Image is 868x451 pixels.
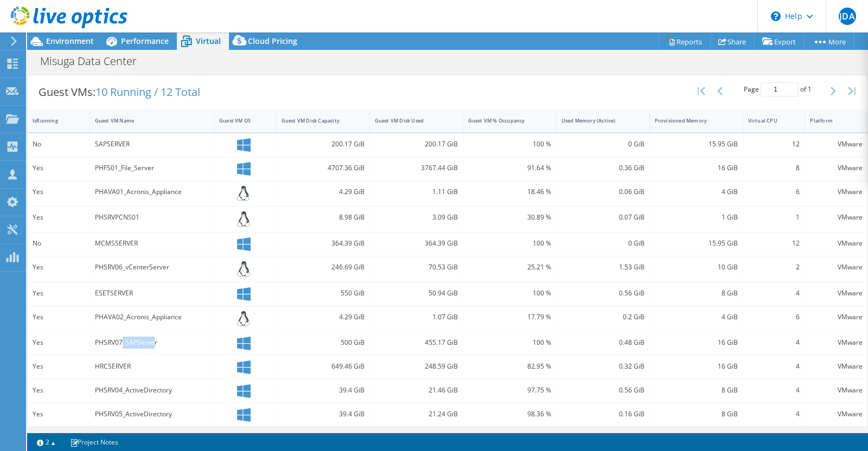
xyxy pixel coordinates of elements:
span: JDA [839,8,856,25]
div: 16 GiB [655,360,738,372]
div: Guest VMs: [28,75,211,109]
div: VMware [810,211,863,223]
div: 3.09 GiB [375,211,458,223]
div: Yes [33,261,85,273]
div: 649.46 GiB [282,360,365,372]
div: 3767.44 GiB [375,162,458,174]
div: Platform [810,117,850,124]
div: 100 % [468,287,551,299]
span: 10 Running / 12 Total [95,85,200,99]
div: 550 GiB [282,287,365,299]
div: 15.95 GiB [655,138,738,150]
div: Yes [33,311,85,323]
div: VMware [810,162,863,174]
div: Yes [33,287,85,299]
div: Guest VM Disk Used [375,117,445,124]
div: 8 [748,162,800,174]
div: 0.56 GiB [561,287,644,299]
div: PHSRV05_ActiveDirectory [95,408,209,420]
div: VMware [810,311,863,323]
div: MCMSSERVER [95,237,209,249]
div: No [33,138,85,150]
div: VMware [810,384,863,396]
div: 500 GiB [282,337,365,349]
div: 0 GiB [561,237,644,249]
a: More [804,33,854,50]
div: 98.36 % [468,408,551,420]
div: 1 [748,211,800,223]
div: Guest VM OS [219,117,258,124]
div: VMware [810,186,863,198]
div: ESETSERVER [95,287,209,299]
div: 100 % [468,138,551,150]
div: No [33,237,85,249]
div: VMware [810,261,863,273]
a: 2 [29,435,63,449]
div: Virtual CPU [748,117,787,124]
div: 4 [748,287,800,299]
div: SAPSERVER [95,138,209,150]
div: 4 [748,384,800,396]
div: 39.4 GiB [282,408,365,420]
div: Used Memory (Active) [561,117,631,124]
div: 30.89 % [468,211,551,223]
div: 25.21 % [468,261,551,273]
div: 2 [748,261,800,273]
div: 1 GiB [655,211,738,223]
div: 4 [748,408,800,420]
div: 364.39 GiB [375,237,458,249]
div: 50.94 GiB [375,287,458,299]
a: Share [710,33,755,50]
div: 0 GiB [561,138,644,150]
div: PHSRV07_SAPServer [95,337,209,349]
div: 0.16 GiB [561,408,644,420]
div: 364.39 GiB [282,237,365,249]
a: Export [754,33,805,50]
div: 6 [748,311,800,323]
span: Virtual [196,36,221,46]
div: 1.07 GiB [375,311,458,323]
div: 4.29 GiB [282,311,365,323]
div: 0.48 GiB [561,337,644,349]
div: 8 GiB [655,408,738,420]
span: 1 [808,85,812,94]
div: PHFS01_File_Server [95,162,209,174]
div: PHAVA02_Acronis_Appliance [95,311,209,323]
div: 1.11 GiB [375,186,458,198]
div: 8 GiB [655,384,738,396]
div: Yes [33,211,85,223]
div: PHSRV04_ActiveDirectory [95,384,209,396]
div: VMware [810,138,863,150]
input: jump to page [761,82,799,96]
div: 70.53 GiB [375,261,458,273]
div: 10 GiB [655,261,738,273]
div: HRCSERVER [95,360,209,372]
div: Guest VM % Occupancy [468,117,538,124]
span: Performance [121,36,169,46]
div: Yes [33,408,85,420]
div: 97.75 % [468,384,551,396]
span: Page of [744,82,812,96]
div: 0.06 GiB [561,186,644,198]
div: 1.53 GiB [561,261,644,273]
div: Guest VM Disk Capacity [282,117,352,124]
div: 17.79 % [468,311,551,323]
div: 82.95 % [468,360,551,372]
div: 0.07 GiB [561,211,644,223]
div: 4707.36 GiB [282,162,365,174]
div: 8 GiB [655,287,738,299]
div: 16 GiB [655,162,738,174]
div: 21.46 GiB [375,384,458,396]
div: 12 [748,138,800,150]
div: VMware [810,360,863,372]
h1: Misuga Data Center [35,55,154,67]
div: Yes [33,162,85,174]
div: 0.56 GiB [561,384,644,396]
div: PHAVA01_Acronis_Appliance [95,186,209,198]
div: VMware [810,408,863,420]
div: 200.17 GiB [282,138,365,150]
a: Reports [659,33,711,50]
div: 0.36 GiB [561,162,644,174]
div: 100 % [468,337,551,349]
div: PHSRVPCNS01 [95,211,209,223]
